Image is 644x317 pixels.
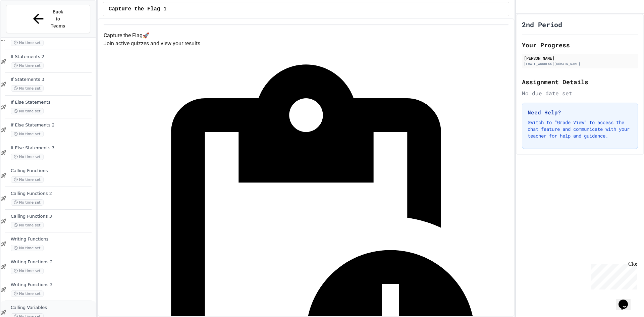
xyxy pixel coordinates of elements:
span: No time set [11,268,44,274]
h1: 2nd Period [522,20,562,29]
div: Chat with us now!Close [3,3,46,43]
span: If Statements 2 [11,54,94,60]
h2: Assignment Details [522,77,638,87]
span: No time set [11,85,44,92]
span: No time set [11,154,44,160]
span: No time set [11,62,44,69]
span: If Else Statements 3 [11,145,94,151]
span: No time set [11,245,44,251]
span: If Else Statements [11,100,94,105]
span: Calling Functions 2 [11,191,94,197]
iframe: chat widget [588,261,637,289]
button: Back to Teams [6,5,90,33]
h4: Capture the Flag 🚀 [104,32,508,40]
span: Writing Functions 2 [11,259,94,265]
p: Switch to "Grade View" to access the chat feature and communicate with your teacher for help and ... [528,119,632,139]
span: Writing Functions [11,236,94,242]
h2: Your Progress [522,40,638,50]
span: No time set [11,40,44,46]
span: No time set [11,131,44,137]
span: Calling Functions [11,168,94,174]
h3: Need Help? [528,108,632,116]
span: No time set [11,290,44,297]
span: No time set [11,108,44,114]
div: [EMAIL_ADDRESS][DOMAIN_NAME] [524,61,636,66]
div: No due date set [522,89,638,97]
span: No time set [11,199,44,206]
span: No time set [11,222,44,228]
span: Capture the Flag 1 [109,5,167,13]
p: Join active quizzes and view your results [104,40,508,48]
span: Back to Teams [50,8,66,30]
span: Calling Functions 3 [11,214,94,219]
span: No time set [11,176,44,183]
span: If Else Statements 2 [11,122,94,128]
div: [PERSON_NAME] [524,55,636,61]
span: Writing Functions 3 [11,282,94,288]
span: Calling Variables [11,305,94,311]
span: If Statements 3 [11,77,94,83]
iframe: chat widget [616,290,637,310]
